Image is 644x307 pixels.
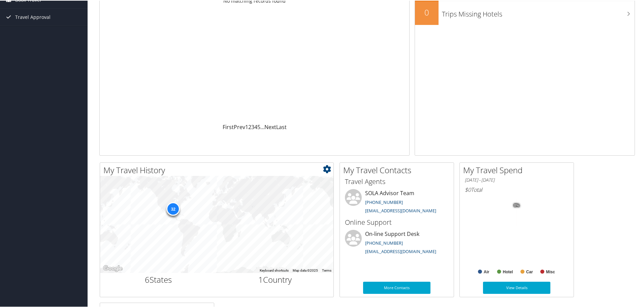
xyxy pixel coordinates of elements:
h3: Travel Agents [345,176,449,186]
a: 0Trips Missing Hotels [415,1,635,24]
a: Next [264,123,276,130]
h2: Country [222,273,329,285]
a: Last [276,123,287,130]
tspan: 0% [514,203,519,207]
h3: Trips Missing Hotels [442,5,635,18]
a: [EMAIL_ADDRESS][DOMAIN_NAME] [365,207,436,213]
text: Misc [546,269,555,274]
button: Keyboard shortcuts [260,268,289,272]
img: Google [102,264,124,272]
a: Open this area in Google Maps (opens a new window) [102,264,124,272]
a: 5 [257,123,260,130]
span: 6 [145,273,150,284]
a: Terms (opens in new tab) [322,268,331,272]
a: Prev [234,123,245,130]
h6: [DATE] - [DATE] [465,176,569,183]
div: 32 [166,202,180,215]
span: … [260,123,264,130]
span: Map data ©2025 [293,268,318,272]
h2: My Travel Spend [463,164,574,175]
a: 1 [245,123,248,130]
a: 3 [251,123,254,130]
text: Hotel [503,269,513,274]
text: Air [484,269,489,274]
a: 2 [248,123,251,130]
span: 1 [258,273,263,284]
a: 4 [254,123,257,130]
h6: Total [465,185,569,193]
a: [EMAIL_ADDRESS][DOMAIN_NAME] [365,248,436,254]
h2: States [105,273,212,285]
a: First [223,123,234,130]
a: View Details [483,281,550,293]
a: More Contacts [363,281,430,293]
h3: Online Support [345,217,449,226]
a: [PHONE_NUMBER] [365,239,403,245]
li: On-line Support Desk [342,229,452,257]
text: Car [526,269,533,274]
li: SOLA Advisor Team [342,188,452,216]
h2: My Travel History [103,164,333,175]
h2: My Travel Contacts [343,164,454,175]
h2: 0 [415,6,439,18]
span: $0 [465,185,471,193]
span: Travel Approval [15,8,51,25]
a: [PHONE_NUMBER] [365,198,403,205]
